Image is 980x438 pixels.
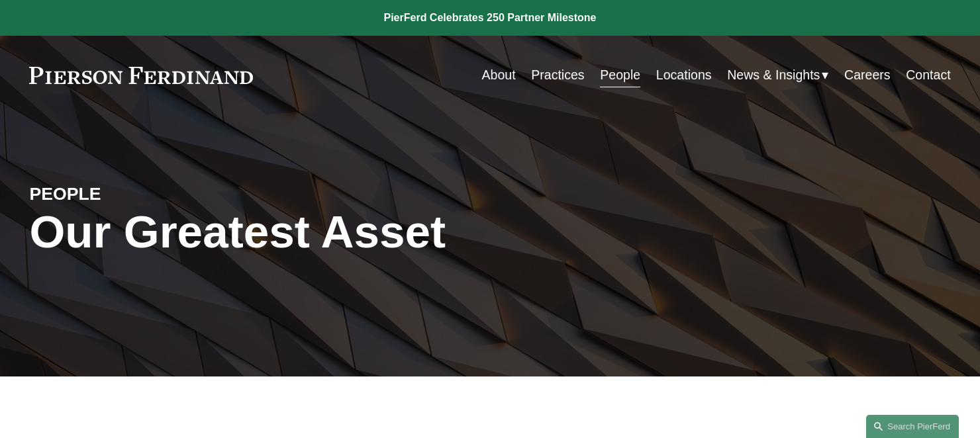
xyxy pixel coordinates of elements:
a: Practices [531,62,584,88]
a: Locations [656,62,712,88]
a: About [481,62,515,88]
span: News & Insights [727,64,820,87]
h1: Our Greatest Asset [29,206,643,258]
h4: PEOPLE [29,183,260,206]
a: Careers [844,62,891,88]
a: Search this site [866,415,959,438]
a: Contact [906,62,950,88]
a: folder dropdown [727,62,828,88]
a: People [600,62,640,88]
